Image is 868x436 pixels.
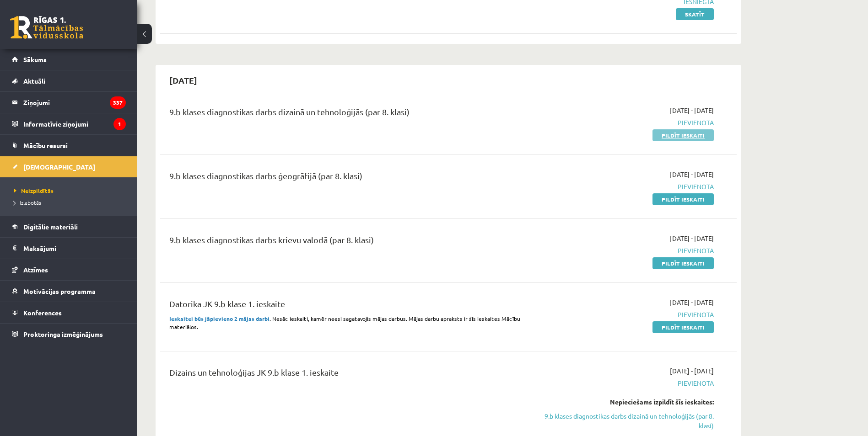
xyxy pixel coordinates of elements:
[12,324,126,345] a: Proktoringa izmēģinājums
[670,106,714,115] span: [DATE] - [DATE]
[14,198,128,207] a: Izlabotās
[670,234,714,243] span: [DATE] - [DATE]
[169,234,528,250] div: 9.b klases diagnostikas darbs krievu valodā (par 8. klasi)
[652,321,714,333] a: Pildīt ieskaiti
[541,411,714,431] a: 9.b klases diagnostikas darbs dizainā un tehnoloģijās (par 8. klasi)
[12,238,126,259] a: Maksājumi
[23,113,126,134] legend: Informatīvie ziņojumi
[23,77,45,85] span: Aktuāli
[12,92,126,113] a: Ziņojumi337
[670,170,714,179] span: [DATE] - [DATE]
[541,118,714,128] span: Pievienota
[169,106,528,122] div: 9.b klases diagnostikas darbs dizainā un tehnoloģijās (par 8. klasi)
[652,193,714,205] a: Pildīt ieskaiti
[12,135,126,156] a: Mācību resursi
[23,55,47,64] span: Sākums
[14,186,128,195] a: Neizpildītās
[652,129,714,141] a: Pildīt ieskaiti
[23,163,95,171] span: [DEMOGRAPHIC_DATA]
[10,16,83,39] a: Rīgas 1. Tālmācības vidusskola
[169,170,528,186] div: 9.b klases diagnostikas darbs ģeogrāfijā (par 8. klasi)
[160,69,206,91] h2: [DATE]
[14,199,41,206] span: Izlabotās
[12,70,126,91] a: Aktuāli
[169,298,528,314] div: Datorika JK 9.b klase 1. ieskaite
[23,287,96,295] span: Motivācijas programma
[541,182,714,191] span: Pievienota
[169,315,520,330] span: . Nesāc ieskaiti, kamēr neesi sagatavojis mājas darbus. Mājas darbu apraksts ir šīs ieskaites Māc...
[670,298,714,307] span: [DATE] - [DATE]
[23,141,68,149] span: Mācību resursi
[12,259,126,280] a: Atzīmes
[14,187,54,194] span: Neizpildītās
[541,397,714,407] div: Nepieciešams izpildīt šīs ieskaites:
[541,310,714,319] span: Pievienota
[12,49,126,70] a: Sākums
[113,118,126,130] i: 1
[670,366,714,376] span: [DATE] - [DATE]
[169,315,270,322] strong: Ieskaitei būs jāpievieno 2 mājas darbi
[23,223,78,231] span: Digitālie materiāli
[12,302,126,323] a: Konferences
[652,257,714,269] a: Pildīt ieskaiti
[12,113,126,134] a: Informatīvie ziņojumi1
[12,156,126,177] a: [DEMOGRAPHIC_DATA]
[23,330,103,338] span: Proktoringa izmēģinājums
[676,8,714,20] a: Skatīt
[110,96,126,109] i: 337
[169,366,528,383] div: Dizains un tehnoloģijas JK 9.b klase 1. ieskaite
[23,308,62,317] span: Konferences
[23,92,126,113] legend: Ziņojumi
[23,266,48,274] span: Atzīmes
[541,378,714,388] span: Pievienota
[23,238,126,259] legend: Maksājumi
[12,281,126,302] a: Motivācijas programma
[541,246,714,255] span: Pievienota
[12,216,126,237] a: Digitālie materiāli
